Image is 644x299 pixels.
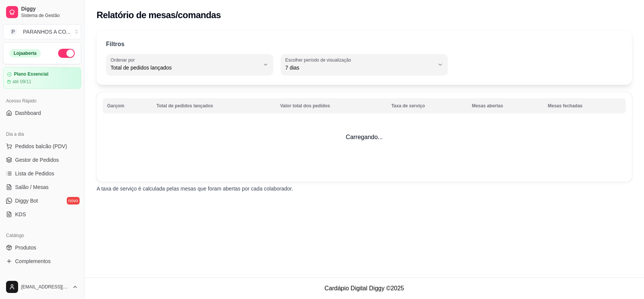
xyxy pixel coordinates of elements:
span: KDS [15,211,26,218]
span: Sistema de Gestão [21,12,78,19]
span: Complementos [15,257,51,265]
footer: Cardápio Digital Diggy © 2025 [85,277,644,299]
button: Pedidos balcão (PDV) [3,140,81,152]
a: Plano Essencialaté 09/11 [3,67,81,89]
span: Salão / Mesas [15,183,49,191]
article: Plano Essencial [14,71,48,77]
div: Loja aberta [9,49,41,57]
td: Carregando... [97,92,632,182]
button: Escolher período de visualização7 dias [281,54,448,75]
span: P [9,28,17,36]
p: Filtros [106,40,124,49]
a: Complementos [3,255,81,267]
label: Escolher período de visualização [285,57,354,63]
span: Diggy Bot [15,197,38,204]
a: Produtos [3,242,81,254]
span: Pedidos balcão (PDV) [15,143,67,150]
label: Ordenar por [111,57,137,63]
span: Gestor de Pedidos [15,156,59,164]
button: [EMAIL_ADDRESS][DOMAIN_NAME] [3,278,81,296]
a: DiggySistema de Gestão [3,3,81,21]
a: Diggy Botnovo [3,195,81,207]
a: Dashboard [3,107,81,119]
a: Gestor de Pedidos [3,154,81,166]
span: 7 dias [285,64,434,71]
span: Lista de Pedidos [15,170,54,177]
span: [EMAIL_ADDRESS][DOMAIN_NAME] [21,284,69,290]
span: Diggy [21,6,78,12]
div: Dia a dia [3,128,81,140]
span: Produtos [15,244,36,251]
button: Select a team [3,24,81,39]
span: Total de pedidos lançados [111,64,260,71]
h2: Relatório de mesas/comandas [97,9,221,21]
article: até 09/11 [12,79,31,85]
div: Catálogo [3,229,81,242]
a: Salão / Mesas [3,181,81,193]
a: KDS [3,208,81,220]
span: Dashboard [15,109,41,117]
div: PARANHOS A CO ... [23,28,71,36]
div: Acesso Rápido [3,95,81,107]
button: Ordenar porTotal de pedidos lançados [106,54,273,75]
p: A taxa de serviço é calculada pelas mesas que foram abertas por cada colaborador. [97,185,632,192]
a: Lista de Pedidos [3,167,81,180]
button: Alterar Status [58,49,75,58]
